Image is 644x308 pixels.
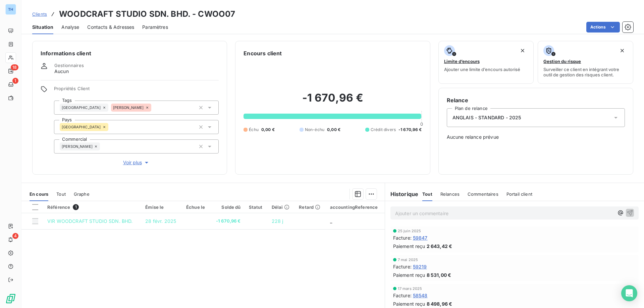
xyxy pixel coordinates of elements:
[427,300,452,307] span: 8 498,96 €
[100,143,105,149] input: Ajouter une valeur
[12,78,18,84] span: 1
[145,218,176,224] span: 28 févr. 2025
[398,258,418,262] span: 7 mai 2025
[244,49,282,57] h6: Encours client
[214,218,240,225] span: -1 670,96 €
[444,67,520,72] span: Ajouter une limite d’encours autorisé
[422,191,432,197] span: Tout
[54,63,84,68] span: Gestionnaires
[47,218,133,224] span: VIR WOODCRAFT STUDIO SDN. BHD.
[74,191,90,197] span: Graphe
[12,233,18,239] span: 4
[87,24,134,30] span: Contacts & Adresses
[32,11,47,17] a: Clients
[54,68,69,75] span: Aucun
[506,191,532,197] span: Portail client
[249,127,259,133] span: Échu
[62,106,101,110] span: [GEOGRAPHIC_DATA]
[62,125,101,129] span: [GEOGRAPHIC_DATA]
[447,96,625,104] h6: Relance
[56,191,66,197] span: Tout
[272,204,291,210] div: Délai
[145,204,178,210] div: Émise le
[621,285,637,301] div: Open Intercom Messenger
[447,134,625,140] span: Aucune relance prévue
[438,41,534,84] button: Limite d’encoursAjouter une limite d’encours autorisé
[413,263,427,270] span: 59219
[330,218,332,224] span: _
[393,234,412,241] span: Facture :
[62,144,93,148] span: [PERSON_NAME]
[61,24,79,30] span: Analyse
[32,24,53,30] span: Situation
[452,114,521,121] span: ANGLAIS - STANDARD - 2025
[30,191,48,197] span: En cours
[186,204,206,210] div: Échue le
[586,22,620,33] button: Actions
[393,271,425,279] span: Paiement reçu
[244,91,422,111] h2: -1 670,96 €
[261,127,275,133] span: 0,00 €
[413,292,428,299] span: 58548
[47,204,137,210] div: Référence
[444,59,480,64] span: Limite d’encours
[543,67,628,77] span: Surveiller ce client en intégrant votre outil de gestion des risques client.
[538,41,633,84] button: Gestion du risqueSurveiller ce client en intégrant votre outil de gestion des risques client.
[214,204,240,210] div: Solde dû
[113,106,144,110] span: [PERSON_NAME]
[151,105,157,111] input: Ajouter une valeur
[272,218,283,224] span: 228 j
[54,86,219,95] span: Propriétés Client
[393,300,425,307] span: Paiement reçu
[427,271,451,279] span: 8 531,00 €
[468,191,498,197] span: Commentaires
[327,127,340,133] span: 0,00 €
[427,243,452,250] span: 2 643,42 €
[393,243,425,250] span: Paiement reçu
[5,293,16,304] img: Logo LeanPay
[108,124,114,130] input: Ajouter une valeur
[54,159,219,166] button: Voir plus
[385,190,419,198] h6: Historique
[440,191,460,197] span: Relances
[41,49,219,57] h6: Informations client
[249,204,264,210] div: Statut
[73,204,79,210] span: 1
[299,204,322,210] div: Retard
[11,64,18,70] span: 18
[32,11,47,17] span: Clients
[5,4,16,15] div: TH
[371,127,396,133] span: Crédit divers
[330,204,381,210] div: accountingReference
[393,292,412,299] span: Facture :
[543,59,581,64] span: Gestion du risque
[142,24,168,30] span: Paramètres
[398,287,422,291] span: 17 mars 2025
[305,127,324,133] span: Non-échu
[59,8,235,20] h3: WOODCRAFT STUDIO SDN. BHD. - CWOO07
[398,127,422,133] span: -1 670,96 €
[420,121,423,127] span: 0
[123,159,150,166] span: Voir plus
[398,229,421,233] span: 25 juin 2025
[413,234,428,241] span: 59847
[393,263,412,270] span: Facture :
